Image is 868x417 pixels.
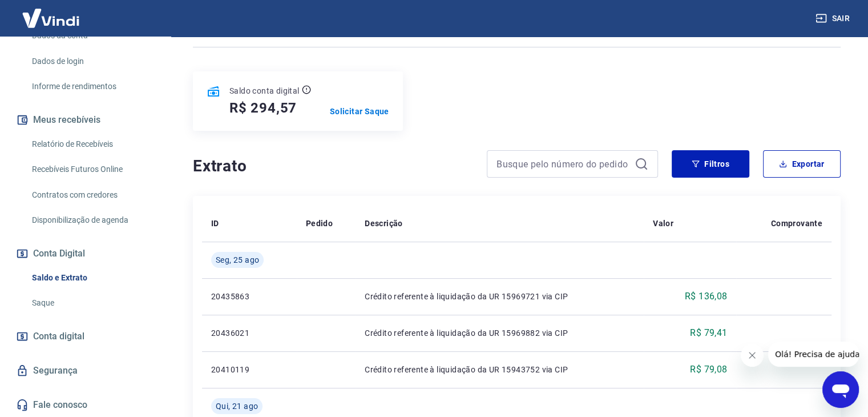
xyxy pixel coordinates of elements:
[229,85,300,97] p: Saldo conta digital
[211,327,288,339] p: 20436021
[27,291,157,315] a: Saque
[763,150,841,178] button: Exportar
[216,400,258,412] span: Qui, 21 ago
[822,371,859,408] iframe: Botão para abrir a janela de mensagens
[211,291,288,302] p: 20435863
[193,155,473,178] h4: Extrato
[14,358,157,383] a: Segurança
[27,209,157,232] a: Disponibilização de agenda
[27,75,157,98] a: Informe de rendimentos
[690,326,727,340] p: R$ 79,41
[27,133,157,156] a: Relatório de Recebíveis
[211,364,288,375] p: 20410119
[365,327,635,339] p: Crédito referente à liquidação da UR 15969882 via CIP
[7,8,96,17] span: Olá! Precisa de ajuda?
[365,364,635,375] p: Crédito referente à liquidação da UR 15943752 via CIP
[14,1,88,35] img: Vindi
[27,158,157,181] a: Recebíveis Futuros Online
[365,218,403,229] p: Descrição
[768,342,859,367] iframe: Mensagem da empresa
[14,324,157,349] a: Conta digital
[27,50,157,73] a: Dados de login
[33,328,84,344] span: Conta digital
[14,107,157,133] button: Meus recebíveis
[741,344,764,367] iframe: Fechar mensagem
[27,183,157,207] a: Contratos com credores
[672,150,749,178] button: Filtros
[813,8,854,29] button: Sair
[653,218,673,229] p: Valor
[14,241,157,266] button: Conta Digital
[211,218,219,229] p: ID
[365,291,635,302] p: Crédito referente à liquidação da UR 15969721 via CIP
[27,266,157,290] a: Saldo e Extrato
[496,155,630,173] input: Busque pelo número do pedido
[306,218,333,229] p: Pedido
[771,218,822,229] p: Comprovante
[685,290,728,303] p: R$ 136,08
[690,363,727,376] p: R$ 79,08
[330,106,389,117] a: Solicitar Saque
[229,99,297,117] h5: R$ 294,57
[216,254,259,266] span: Seg, 25 ago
